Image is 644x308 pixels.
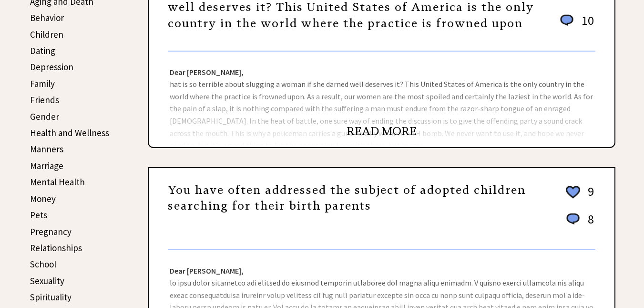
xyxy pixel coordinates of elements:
a: Depression [30,61,73,73]
td: 8 [583,211,594,236]
a: Children [30,29,63,40]
strong: Dear [PERSON_NAME], [170,266,244,276]
a: Pregnancy [30,226,72,237]
a: Gender [30,111,59,122]
img: heart_outline%202.png [564,184,582,201]
a: Health and Wellness [30,127,109,138]
a: Dating [30,45,55,56]
a: Spirituality [30,291,72,303]
a: You have often addressed the subject of adopted children searching for their birth parents [168,183,526,213]
a: Manners [30,143,63,155]
a: Marriage [30,160,63,171]
a: Sexuality [30,275,64,287]
td: 10 [577,12,594,38]
strong: Dear [PERSON_NAME], [170,67,244,77]
a: Relationships [30,242,82,254]
div: hat is so terrible about slugging a woman if she darned well deserves it? This United States of A... [149,52,614,147]
img: message_round%201.png [564,212,582,227]
a: Behavior [30,12,64,23]
a: Mental Health [30,176,85,188]
a: Friends [30,94,59,106]
a: Money [30,193,56,204]
a: Pets [30,209,47,221]
img: message_round%201.png [558,13,575,28]
a: READ MORE [347,124,417,138]
a: School [30,258,56,270]
td: 9 [583,183,594,210]
a: Family [30,78,55,89]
